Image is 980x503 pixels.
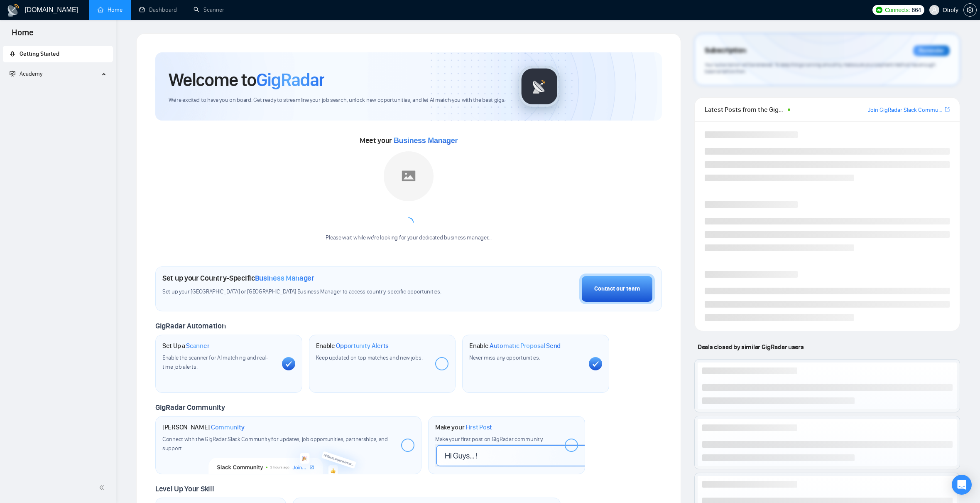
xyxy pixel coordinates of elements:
span: Connect with the GigRadar Slack Community for updates, job opportunities, partnerships, and support. [162,436,388,452]
span: loading [402,216,415,229]
h1: Enable [469,342,561,350]
span: Home [5,27,40,44]
img: slackcommunity-bg.png [209,436,368,474]
li: Getting Started [3,46,113,62]
div: Reminder [913,45,950,56]
span: Your subscription will be renewed. To keep things running smoothly, make sure your payment method... [705,62,936,75]
span: Meet your [360,136,458,145]
span: user [931,7,937,13]
button: Contact our team [579,274,655,304]
span: First Post [465,423,492,431]
span: Set up your [GEOGRAPHIC_DATA] or [GEOGRAPHIC_DATA] Business Manager to access country-specific op... [162,288,458,296]
span: Make your first post on GigRadar community. [435,436,543,443]
span: GigRadar [256,69,324,91]
a: Join GigRadar Slack Community [868,106,943,115]
img: placeholder.png [384,151,434,201]
span: Scanner [186,342,209,350]
span: export [945,106,950,113]
img: logo [7,4,20,17]
h1: Welcome to [169,69,324,91]
img: gigradar-logo.png [519,66,560,107]
span: fund-projection-screen [10,71,15,76]
span: Business Manager [255,274,314,283]
a: setting [963,7,977,13]
span: Getting Started [20,50,59,57]
span: GigRadar Community [155,403,225,412]
span: setting [964,7,976,13]
span: Enable the scanner for AI matching and real-time job alerts. [162,354,268,370]
div: Open Intercom Messenger [952,475,972,495]
h1: Set up your Country-Specific [162,274,314,283]
span: Academy [20,70,42,77]
div: Please wait while we're looking for your dedicated business manager... [321,234,496,242]
span: Deals closed by similar GigRadar users [694,340,807,354]
h1: Enable [316,342,389,350]
span: Automatic Proposal Send [490,342,561,350]
h1: Make your [435,423,492,431]
button: setting [963,3,977,17]
span: Opportunity Alerts [336,342,389,350]
span: GigRadar Automation [155,321,225,330]
span: Subscription [705,44,746,58]
a: export [945,106,950,113]
span: double-left [99,483,107,492]
h1: Set Up a [162,342,209,350]
span: Community [211,423,245,431]
a: searchScanner [194,6,224,13]
h1: [PERSON_NAME] [162,423,245,431]
span: Keep updated on top matches and new jobs. [316,354,423,361]
span: Connects: [885,5,910,15]
span: Latest Posts from the GigRadar Community [705,104,785,115]
div: Contact our team [594,284,640,293]
span: Business Manager [394,136,458,145]
a: homeHome [98,6,122,13]
span: We're excited to have you on board. Get ready to streamline your job search, unlock new opportuni... [169,96,505,104]
a: dashboardDashboard [139,6,177,13]
span: Level Up Your Skill [155,484,214,493]
span: rocket [10,51,15,57]
span: 664 [911,5,921,15]
span: Never miss any opportunities. [469,354,540,361]
span: Academy [10,70,42,77]
img: upwork-logo.png [876,7,882,13]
